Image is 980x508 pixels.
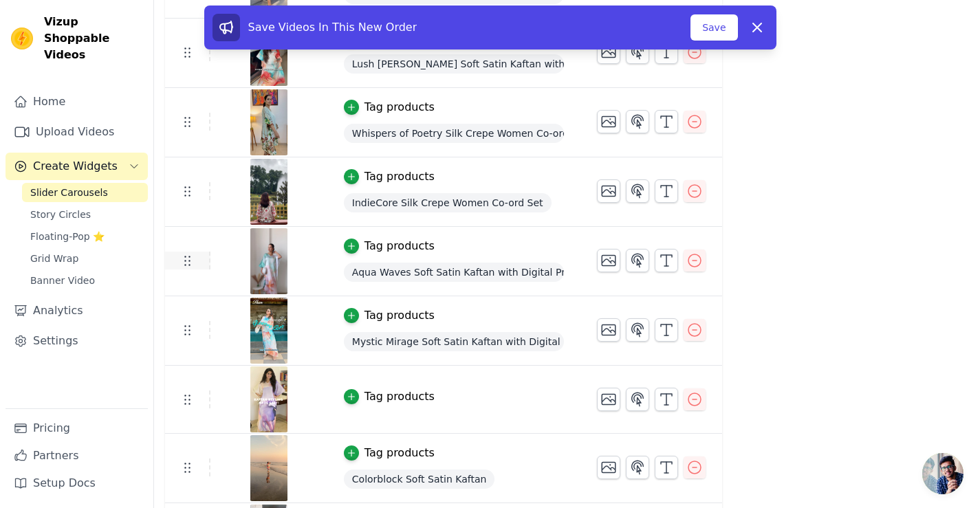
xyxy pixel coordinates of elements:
[248,21,417,34] span: Save Videos In This New Order
[250,435,288,501] img: vizup-images-3b14.jpg
[344,168,435,185] button: Tag products
[364,445,435,461] div: Tag products
[30,186,108,199] span: Slider Carousels
[250,298,288,364] img: vizup-images-81cc.jpg
[6,153,148,180] button: Create Widgets
[22,271,148,290] a: Banner Video
[6,297,148,324] a: Analytics
[36,36,151,47] div: Domain: [DOMAIN_NAME]
[344,263,564,282] span: Aqua Waves Soft Satin Kaftan with Digital Print
[37,80,48,91] img: tab_domain_overview_orange.svg
[344,238,435,254] button: Tag products
[344,332,564,351] span: Mystic Mirage Soft Satin Kaftan with Digital Print
[250,228,288,294] img: vizup-images-a3b6.jpg
[250,366,288,432] img: vizup-images-382f.jpg
[344,54,564,74] span: Lush [PERSON_NAME] Soft Satin Kaftan with Digital Print
[364,307,435,324] div: Tag products
[22,183,148,202] a: Slider Carousels
[344,99,435,115] button: Tag products
[597,318,620,342] button: Change Thumbnail
[364,238,435,254] div: Tag products
[52,81,123,90] div: Domain Overview
[597,388,620,411] button: Change Thumbnail
[250,89,288,155] img: vizup-images-07c8.jpg
[364,99,435,115] div: Tag products
[6,415,148,442] a: Pricing
[30,274,95,287] span: Banner Video
[597,249,620,272] button: Change Thumbnail
[344,470,495,489] span: Colorblock Soft Satin Kaftan
[597,110,620,133] button: Change Thumbnail
[30,208,91,221] span: Story Circles
[922,453,963,494] a: Open chat
[22,227,148,246] a: Floating-Pop ⭐
[597,179,620,203] button: Change Thumbnail
[6,88,148,115] a: Home
[344,193,552,212] span: IndieCore Silk Crepe Women Co-ord Set
[690,14,737,41] button: Save
[344,388,435,405] button: Tag products
[22,22,33,33] img: logo_orange.svg
[344,307,435,324] button: Tag products
[39,22,67,33] div: v 4.0.25
[6,118,148,146] a: Upload Videos
[364,388,435,405] div: Tag products
[6,327,148,355] a: Settings
[344,445,435,461] button: Tag products
[30,230,105,243] span: Floating-Pop ⭐
[22,205,148,224] a: Story Circles
[6,470,148,497] a: Setup Docs
[152,81,232,90] div: Keywords by Traffic
[344,124,564,143] span: Whispers of Poetry Silk Crepe Women Co-ord Set
[6,442,148,470] a: Partners
[22,249,148,268] a: Grid Wrap
[22,36,33,47] img: website_grey.svg
[597,456,620,479] button: Change Thumbnail
[250,159,288,225] img: vizup-images-313b.jpg
[30,252,78,265] span: Grid Wrap
[137,80,148,91] img: tab_keywords_by_traffic_grey.svg
[33,158,118,175] span: Create Widgets
[364,168,435,185] div: Tag products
